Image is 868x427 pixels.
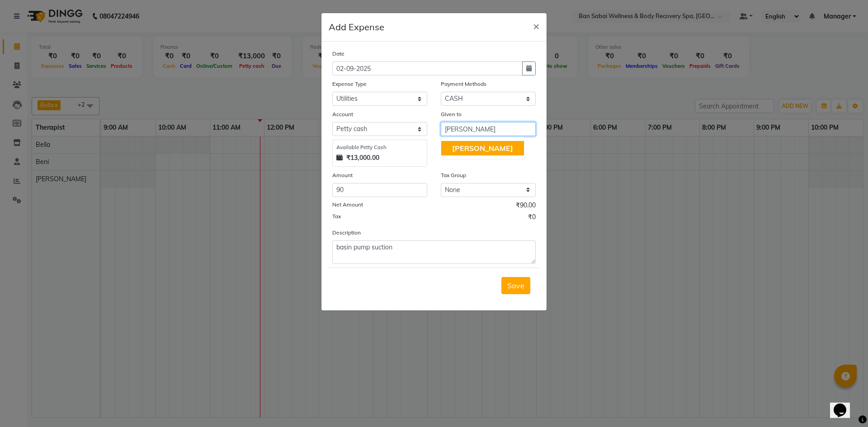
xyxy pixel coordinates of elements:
label: Tax Group [441,171,466,179]
label: Amount [332,171,353,179]
label: Expense Type [332,80,367,88]
span: × [533,19,539,33]
label: Date [332,50,344,58]
label: Payment Methods [441,80,486,88]
input: Amount [332,183,427,197]
label: Description [332,229,361,237]
span: ₹90.00 [516,201,536,212]
iframe: chat widget [830,391,859,418]
input: Given to [441,122,536,136]
div: Available Petty Cash [336,144,423,151]
strong: ₹13,000.00 [346,153,379,163]
button: Save [501,277,530,294]
label: Tax [332,212,341,221]
label: Account [332,110,353,118]
span: [PERSON_NAME] [452,144,513,153]
label: Given to [441,110,462,118]
button: Close [526,13,547,38]
label: Net Amount [332,201,363,209]
span: Save [507,281,524,290]
h5: Add Expense [329,20,384,34]
span: ₹0 [528,212,536,224]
